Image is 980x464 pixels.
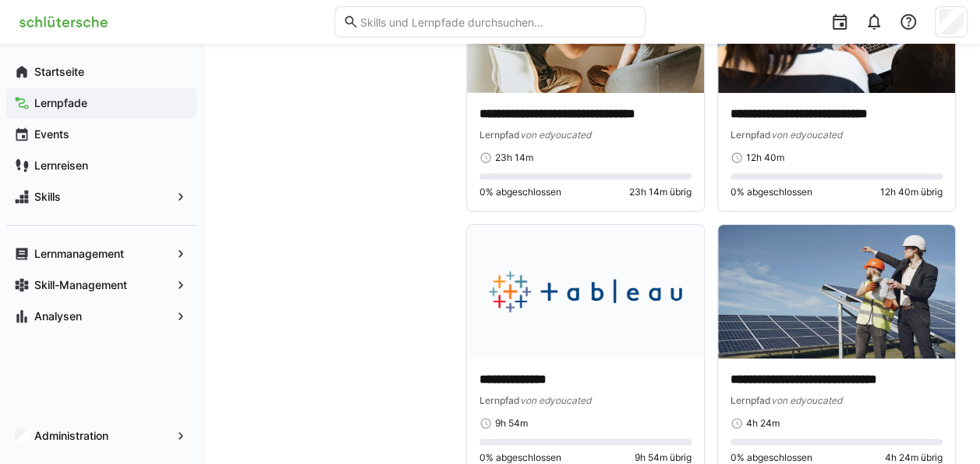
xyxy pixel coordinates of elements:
[771,394,842,406] span: von edyoucated
[495,417,528,430] span: 9h 54m
[479,186,561,198] span: 0% abgeschlossen
[635,452,692,464] span: 9h 54m übrig
[885,452,943,464] span: 4h 24m übrig
[495,152,533,164] span: 23h 14m
[629,186,692,198] span: 23h 14m übrig
[731,394,771,406] span: Lernpfad
[771,129,842,141] span: von edyoucated
[731,129,771,141] span: Lernpfad
[359,15,637,29] input: Skills und Lernpfade durchsuchen…
[520,129,591,141] span: von edyoucated
[746,417,780,430] span: 4h 24m
[479,452,561,464] span: 0% abgeschlossen
[731,452,812,464] span: 0% abgeschlossen
[479,129,520,141] span: Lernpfad
[880,186,943,198] span: 12h 40m übrig
[718,225,955,359] img: image
[467,225,704,359] img: image
[479,394,520,406] span: Lernpfad
[520,394,591,406] span: von edyoucated
[731,186,812,198] span: 0% abgeschlossen
[746,152,784,164] span: 12h 40m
